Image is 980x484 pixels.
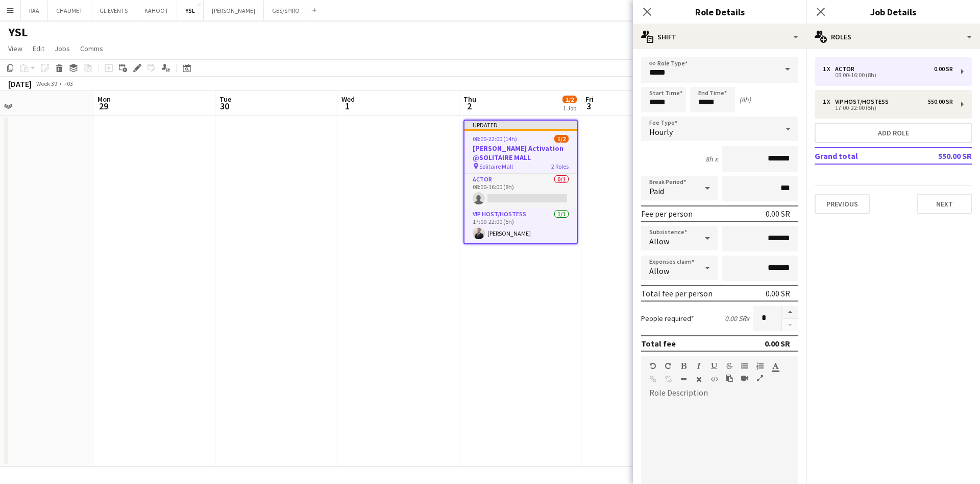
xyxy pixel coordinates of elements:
span: 29 [96,100,111,112]
div: Updated [464,121,577,129]
h3: [PERSON_NAME] Activation @SOLITAIRE MALL [464,144,577,162]
td: 550.00 SR [908,148,972,164]
div: Total fee [641,338,676,349]
button: Text Color [772,362,779,370]
button: [PERSON_NAME] [204,1,264,20]
app-card-role: VIP Host/Hostess1/117:00-22:00 (5h)[PERSON_NAME] [464,209,577,243]
div: 08:00-16:00 (8h) [823,73,953,78]
span: Edit [33,44,44,53]
div: 1 Job [563,104,576,112]
span: Jobs [55,44,70,53]
a: View [4,42,27,55]
span: Tue [219,95,231,104]
a: Jobs [51,42,74,55]
span: 08:00-22:00 (14h) [473,135,517,143]
button: Horizontal Line [680,375,687,383]
button: Clear Formatting [695,375,702,383]
div: Shift [633,25,806,49]
button: GL EVENTS [91,1,136,20]
button: Paste as plain text [726,374,733,382]
div: 1 x [823,98,835,105]
span: Hourly [649,127,673,137]
h1: YSL [8,25,28,40]
app-job-card: Updated08:00-22:00 (14h)1/2[PERSON_NAME] Activation @SOLITAIRE MALL Solitaire Mall2 RolesActor0/1... [463,120,578,244]
div: Actor [835,65,859,73]
button: KAHOOT [136,1,177,20]
span: 1/2 [554,135,569,143]
span: Paid [649,186,664,196]
div: Total fee per person [641,288,713,298]
button: HTML Code [710,375,718,383]
button: Strikethrough [726,362,733,370]
button: Next [917,194,972,214]
span: Comms [80,44,103,53]
span: 2 [462,100,476,112]
button: Increase [782,306,798,319]
div: Fee per person [641,209,693,219]
span: 1 [340,100,355,112]
div: 1 x [823,65,835,73]
button: CHAUMET [48,1,91,20]
app-card-role: Actor0/108:00-16:00 (8h) [464,174,577,209]
div: 0.00 SR [766,209,790,219]
a: Edit [29,42,48,55]
button: Insert video [741,374,748,382]
h3: Role Details [633,5,806,18]
button: Fullscreen [756,374,764,382]
span: Allow [649,236,669,246]
div: 0.00 SR [766,288,790,298]
div: 0.00 SR [765,338,790,349]
span: Solitaire Mall [479,163,513,170]
div: +03 [63,80,73,87]
button: Unordered List [741,362,748,370]
div: 0.00 SR [934,65,953,73]
span: View [8,44,22,53]
div: (8h) [739,95,751,104]
button: Undo [649,362,656,370]
div: 0.00 SR x [725,314,749,323]
span: Allow [649,266,669,276]
div: VIP Host/Hostess [835,98,893,105]
div: [DATE] [8,79,32,89]
span: 30 [218,100,231,112]
button: Redo [665,362,672,370]
button: RAA [21,1,48,20]
span: 2 Roles [551,163,569,170]
h3: Job Details [806,5,980,18]
button: GES/SPIRO [264,1,308,20]
div: Roles [806,25,980,49]
span: Mon [97,95,111,104]
span: 1/2 [562,96,577,103]
span: 3 [584,100,594,112]
div: 8h x [705,154,718,164]
span: Thu [463,95,476,104]
label: People required [641,314,694,323]
button: Previous [815,194,870,214]
span: Week 39 [34,80,59,87]
button: YSL [177,1,204,20]
td: Grand total [815,148,908,164]
button: Underline [710,362,718,370]
span: Fri [585,95,594,104]
button: Italic [695,362,702,370]
button: Add role [815,123,972,143]
a: Comms [76,42,107,55]
button: Bold [680,362,687,370]
button: Ordered List [756,362,764,370]
span: Wed [341,95,355,104]
div: 17:00-22:00 (5h) [823,105,953,110]
div: 550.00 SR [928,98,953,105]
